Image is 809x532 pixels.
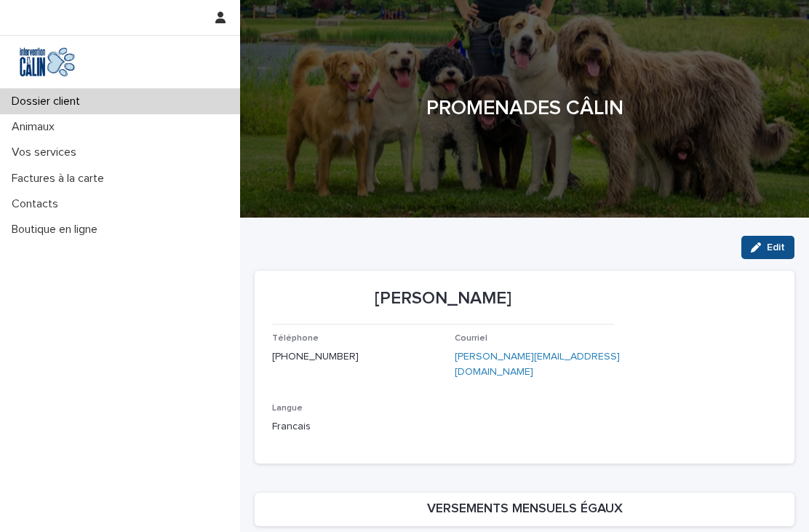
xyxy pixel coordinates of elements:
img: Y0SYDZVsQvbSeSFpbQoq [12,47,83,76]
p: Boutique en ligne [6,223,109,237]
p: Francais [272,419,443,434]
p: Factures à la carte [6,172,116,186]
a: [PHONE_NUMBER] [272,352,359,362]
span: Edit [767,242,785,253]
button: Edit [741,236,794,259]
span: Téléphone [272,334,319,343]
span: Langue [272,404,303,413]
p: Contacts [6,197,70,211]
p: Dossier client [6,95,92,108]
a: [PERSON_NAME][EMAIL_ADDRESS][DOMAIN_NAME] [455,352,620,377]
p: Animaux [6,120,66,134]
p: [PERSON_NAME] [272,288,614,309]
h1: PROMENADES CÂLIN [255,97,794,122]
h2: VERSEMENTS MENSUELS ÉGAUX [427,501,623,517]
span: Courriel [455,334,487,343]
p: Vos services [6,146,88,159]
